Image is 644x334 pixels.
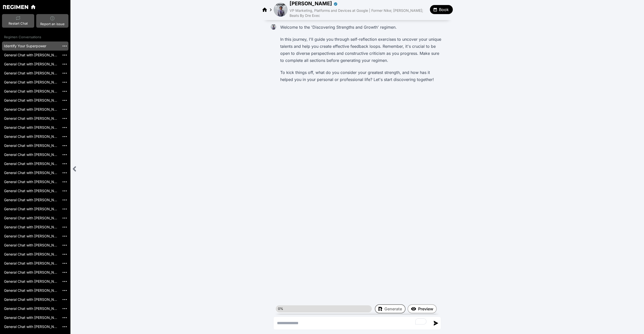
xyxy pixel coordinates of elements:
[2,322,60,331] a: General Chat with [PERSON_NAME][[DATE]]
[2,177,60,186] a: General Chat with [PERSON_NAME] [20250713_170931]
[2,141,60,150] a: General Chat with [PERSON_NAME] [20250713_173703]
[62,288,67,293] img: More options
[2,159,60,168] a: General Chat with [PERSON_NAME] [20250713_172742]
[2,259,60,268] a: General Chat with [PERSON_NAME] [20250623_205827]
[3,5,28,9] a: Regimen home
[62,61,67,67] img: More options
[62,116,67,121] img: More options
[2,277,60,286] a: General Chat with [PERSON_NAME] [20250601_134251]
[62,306,67,311] img: More options
[2,214,60,223] a: General Chat with [PERSON_NAME] [20250711_170926]
[2,168,60,177] a: General Chat with [PERSON_NAME] [20250713_172619]
[62,89,67,94] img: More options
[36,14,68,28] button: Report an issueReport an issue
[9,21,28,26] span: Restart Chat
[62,161,67,166] img: More options
[2,105,60,114] a: General Chat with [PERSON_NAME] [20250714_195641]
[2,51,60,60] a: General Chat with [PERSON_NAME] [20250821_165309]
[290,8,423,18] span: VP Marketing, Platforms and Devices at Google | Former Nike; [PERSON_NAME]; Beats By Dre Exec
[62,279,67,284] button: More options
[62,215,67,221] img: More options
[62,170,67,176] img: More options
[62,197,67,203] img: More options
[274,3,288,17] img: avatar of Daryl Butler
[2,123,60,132] a: General Chat with [PERSON_NAME] [20250713_213620]
[2,295,60,304] a: General Chat with [PERSON_NAME][[DATE]]
[62,252,67,257] img: More options
[2,286,60,295] a: General Chat with [PERSON_NAME] [20250505_185846]
[62,125,67,130] img: More options
[62,188,67,194] img: More options
[384,306,402,312] span: Generate
[2,41,60,51] a: Identify Your Superpower
[2,14,34,28] button: Restart ChatRestart Chat
[274,317,430,329] textarea: To enrich screen reader interactions, please activate Accessibility in Grammarly extension settings
[62,107,67,112] img: More options
[434,321,438,325] img: send message
[2,69,60,78] a: General Chat with [PERSON_NAME] [20250821_164901]
[62,297,67,302] img: More options
[2,232,60,241] a: General Chat with [PERSON_NAME] [20250711_134947]
[2,304,60,313] a: General Chat with [PERSON_NAME][[DATE]]
[271,24,276,30] img: Daryl Butler
[430,5,453,14] button: Book
[2,268,60,277] a: General Chat with [PERSON_NAME] [20250602_155522]
[62,179,67,185] img: More options
[50,16,55,21] img: Report an issue
[62,98,67,103] img: More options
[62,134,67,139] img: More options
[375,304,406,313] div: Please start chat to enable generate playbook button
[280,69,442,83] p: To kick things off, what do you consider your greatest strength, and how has it helped you in you...
[62,270,67,275] button: More options
[62,206,67,212] button: More options
[62,233,67,239] img: More options
[62,261,67,266] img: More options
[62,70,67,76] img: More options
[3,5,28,9] img: Regimen logo
[62,242,67,248] img: More options
[62,315,67,320] button: More options
[62,79,67,85] img: More options
[418,306,433,312] span: Preview
[62,152,67,157] img: More options
[2,204,60,214] a: General Chat with [PERSON_NAME] [20250713_152630]
[62,52,67,58] img: More options
[2,150,60,159] a: General Chat with [PERSON_NAME] [20250713_173004]
[40,22,65,27] span: Report an issue
[375,304,406,313] button: Generate
[2,114,60,123] a: General Chat with [PERSON_NAME] [20250714_195551]
[2,250,60,259] a: General Chat with [PERSON_NAME] [20250630_201519]
[439,7,449,13] span: Book
[408,304,437,313] button: Preview
[2,78,60,87] a: General Chat with [PERSON_NAME] [20250821_164442]
[62,324,67,329] img: More options
[2,60,60,69] a: General Chat with [PERSON_NAME] [20250821_165112]
[62,143,67,148] img: More options
[2,313,60,322] a: General Chat with [PERSON_NAME][[DATE]]
[2,195,60,204] a: General Chat with [PERSON_NAME] [20250713_153119]
[2,35,68,40] div: Regimen Conversations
